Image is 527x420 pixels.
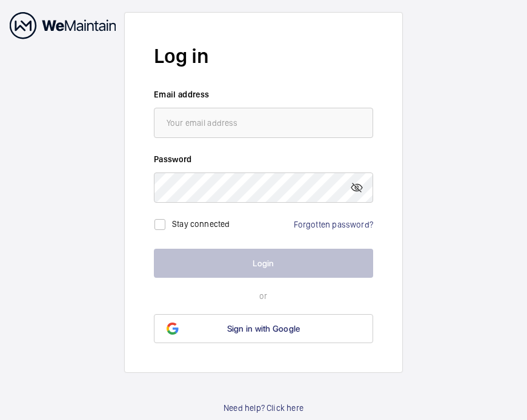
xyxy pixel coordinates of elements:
button: Login [154,249,373,278]
span: Sign in with Google [227,324,300,333]
input: Your email address [154,108,373,138]
label: Password [154,153,373,165]
a: Forgotten password? [294,220,373,229]
h2: Log in [154,42,373,70]
label: Stay connected [172,219,230,229]
label: Email address [154,88,373,100]
a: Need help? Click here [224,402,303,414]
p: or [154,290,373,302]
